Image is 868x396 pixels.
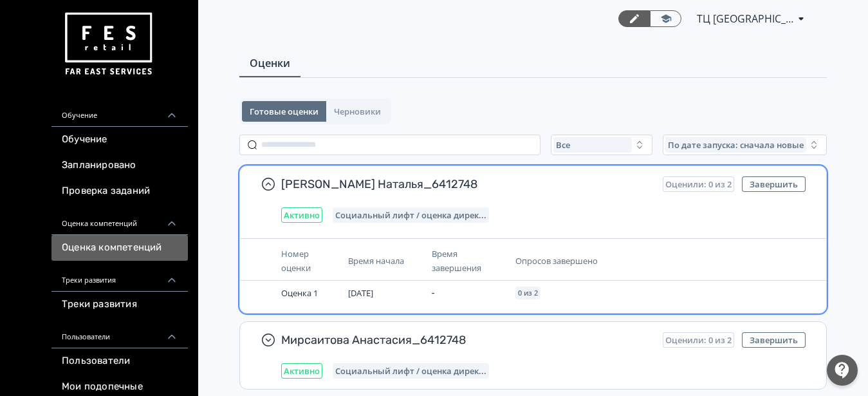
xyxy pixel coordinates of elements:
button: Готовые оценки [242,101,326,122]
div: Пользователи [51,317,188,348]
div: Треки развития [51,261,188,292]
img: https://files.teachbase.ru/system/account/57463/logo/medium-936fc5084dd2c598f50a98b9cbe0469a.png [62,8,154,80]
button: Все [551,135,652,155]
button: По дате запуска: сначала новые [663,135,827,155]
span: По дате запуска: сначала новые [668,140,804,150]
button: Черновики [326,101,389,122]
a: Обучение [51,127,188,153]
span: [PERSON_NAME] Наталья_6412748 [281,176,652,192]
a: Пользователи [51,348,188,374]
a: Запланировано [51,153,188,178]
td: - [427,281,510,305]
span: Время завершения [432,248,481,274]
span: 0 из 2 [518,289,538,297]
div: Оценка компетенций [51,204,188,235]
span: Активно [284,210,320,220]
span: Опросов завершено [515,255,598,267]
span: Все [556,140,570,150]
span: [DATE] [348,287,373,299]
span: Оценили: 0 из 2 [665,335,732,345]
span: Активно [284,366,320,376]
a: Оценка компетенций [51,235,188,261]
button: Завершить [742,176,806,192]
span: Социальный лифт / оценка директора магазина [335,210,486,220]
span: Социальный лифт / оценка директора магазина [335,366,486,376]
span: Мирсаитова Анастасия_6412748 [281,332,652,348]
span: Оценка 1 [281,287,318,299]
a: Проверка заданий [51,178,188,204]
span: Номер оценки [281,248,311,274]
span: Оценили: 0 из 2 [665,179,732,189]
span: Время начала [348,255,404,267]
div: Обучение [51,96,188,127]
a: Переключиться в режим ученика [650,10,681,27]
span: Готовые оценки [250,106,319,117]
span: Черновики [334,106,381,117]
span: Оценки [250,55,290,71]
span: ТЦ Лето Сити Кемерово СИН 6412748 [697,11,793,26]
button: Завершить [742,332,806,348]
a: Треки развития [51,292,188,317]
